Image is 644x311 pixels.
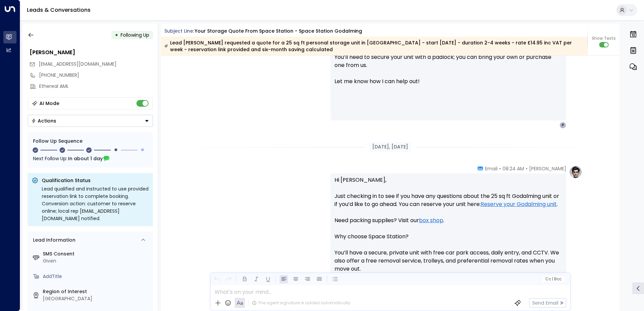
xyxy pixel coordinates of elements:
img: profile-logo.png [569,165,582,179]
span: Show Texts [592,35,616,41]
div: Given [43,257,150,265]
div: [DATE], [DATE] [369,142,411,152]
span: [PERSON_NAME] [529,165,566,172]
div: AddTitle [43,273,150,280]
span: • [499,165,501,172]
span: 08:24 AM [503,165,524,172]
label: SMS Consent [43,250,150,257]
span: Subject Line: [164,28,194,34]
div: Your storage quote from Space Station - Space Station Godalming [195,28,362,35]
span: Following Up [121,32,149,38]
div: AI Mode [39,100,59,107]
button: Undo [213,275,221,283]
div: [PERSON_NAME] [30,48,153,57]
button: Cc|Bcc [542,276,564,282]
span: propertymanagement@etherealaml.com [39,61,117,68]
div: Lead Information [31,237,75,244]
div: Button group with a nested menu [28,115,153,127]
div: Lead qualified and instructed to use provided reservation link to complete booking. Conversion ac... [42,185,149,222]
a: Leads & Conversations [27,6,91,14]
div: Actions [31,118,56,124]
span: | [552,277,553,281]
span: Email [485,165,497,172]
button: Actions [28,115,153,127]
div: Lead [PERSON_NAME] requested a quote for a 25 sq ft personal storage unit in [GEOGRAPHIC_DATA] - ... [164,39,584,53]
p: Hi [PERSON_NAME], Just checking in to see if you have any questions about the 25 sq ft Godalming ... [334,176,562,297]
div: P [559,122,566,129]
div: [GEOGRAPHIC_DATA] [43,295,150,302]
a: box shop [419,216,443,224]
div: Follow Up Sequence [33,138,148,145]
span: In about 1 day [68,155,103,162]
div: [PHONE_NUMBER] [39,72,153,79]
button: Redo [224,275,233,283]
div: Ethereal AML [39,83,153,90]
a: Reserve your Godalming unit [481,200,557,208]
div: Next Follow Up: [33,155,148,162]
span: [EMAIL_ADDRESS][DOMAIN_NAME] [39,61,117,67]
span: Cc Bcc [545,277,561,281]
p: Qualification Status [42,177,149,184]
div: • [115,29,118,41]
span: • [526,165,527,172]
div: The agent signature is added automatically [252,300,350,306]
label: Region of Interest [43,288,150,295]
